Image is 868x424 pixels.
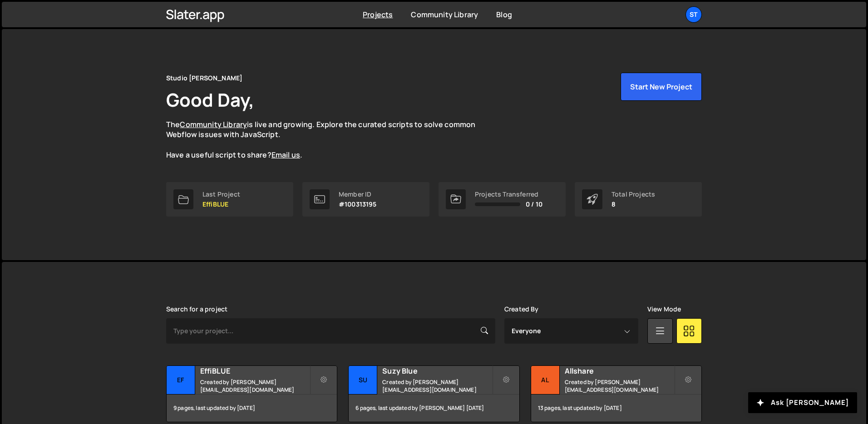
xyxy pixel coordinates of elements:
a: Su Suzy Blue Created by [PERSON_NAME][EMAIL_ADDRESS][DOMAIN_NAME] 6 pages, last updated by [PERSO... [348,365,519,422]
a: Blog [496,10,512,20]
div: Total Projects [612,191,655,198]
div: Al [531,366,560,394]
label: Created By [504,306,539,313]
div: 6 pages, last updated by [PERSON_NAME] [DATE] [349,394,519,422]
a: Ef EffiBLUE Created by [PERSON_NAME][EMAIL_ADDRESS][DOMAIN_NAME] 9 pages, last updated by [DATE] [166,365,337,422]
h1: Good Day, [166,87,254,112]
p: EffiBLUE [202,201,240,208]
span: 0 / 10 [526,201,542,208]
a: St [686,6,702,23]
small: Created by [PERSON_NAME][EMAIL_ADDRESS][DOMAIN_NAME] [565,378,674,394]
small: Created by [PERSON_NAME][EMAIL_ADDRESS][DOMAIN_NAME] [382,378,492,394]
p: 8 [612,201,655,208]
a: Al Allshare Created by [PERSON_NAME][EMAIL_ADDRESS][DOMAIN_NAME] 13 pages, last updated by [DATE] [531,365,702,422]
button: Start New Project [621,73,702,101]
div: Su [349,366,377,394]
a: Community Library [180,119,247,129]
a: Email us [271,150,300,160]
a: Community Library [411,10,478,20]
div: Ef [167,366,195,394]
div: 13 pages, last updated by [DATE] [531,394,701,422]
h2: EffiBLUE [200,366,310,376]
p: The is live and growing. Explore the curated scripts to solve common Webflow issues with JavaScri... [166,119,493,160]
small: Created by [PERSON_NAME][EMAIL_ADDRESS][DOMAIN_NAME] [200,378,310,394]
div: 9 pages, last updated by [DATE] [167,394,337,422]
p: #100313195 [339,201,377,208]
h2: Suzy Blue [382,366,492,376]
div: Member ID [339,191,377,198]
div: Projects Transferred [475,191,542,198]
h2: Allshare [565,366,674,376]
div: Studio [PERSON_NAME] [166,73,242,84]
label: View Mode [647,306,681,313]
a: Last Project EffiBLUE [166,182,293,217]
label: Search for a project [166,306,227,313]
input: Type your project... [166,318,495,344]
a: Projects [363,10,393,20]
div: Last Project [202,191,240,198]
button: Ask [PERSON_NAME] [748,392,857,413]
